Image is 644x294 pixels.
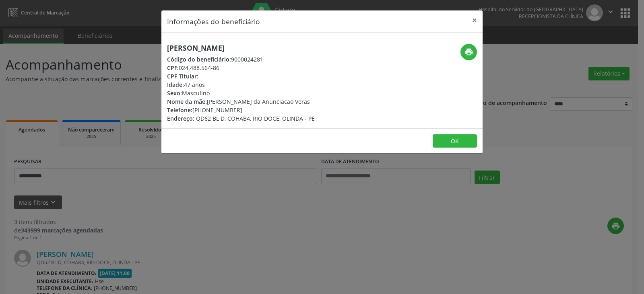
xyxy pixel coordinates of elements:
[167,89,315,97] div: Masculino
[167,56,231,63] span: Código do beneficiário:
[167,72,198,80] span: CPF Titular:
[167,72,315,80] div: --
[167,64,179,72] span: CPF:
[167,44,315,52] h5: [PERSON_NAME]
[167,64,315,72] div: 024.488.564-86
[167,55,315,64] div: 9000024281
[167,16,260,27] h5: Informações do beneficiário
[433,134,477,148] button: OK
[464,47,473,56] i: print
[167,80,315,89] div: 47 anos
[196,115,315,122] span: QD62 BL D, COHAB4, RIO DOCE, OLINDA - PE
[167,106,192,114] span: Telefone:
[167,81,184,88] span: Idade:
[466,10,483,30] button: Close
[167,98,207,105] span: Nome da mãe:
[167,97,315,106] div: [PERSON_NAME] da Anunciacao Veras
[460,44,477,60] button: print
[167,106,315,114] div: [PHONE_NUMBER]
[167,115,194,122] span: Endereço:
[167,89,182,97] span: Sexo:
